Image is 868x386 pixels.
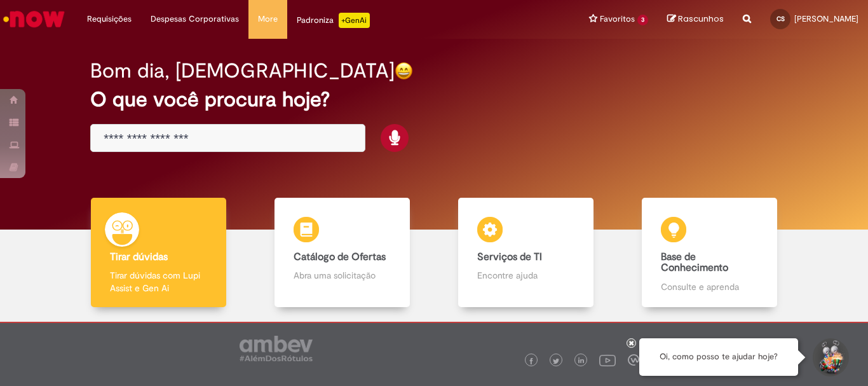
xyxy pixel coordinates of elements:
img: logo_footer_youtube.png [599,352,616,368]
span: Rascunhos [678,13,724,25]
h2: Bom dia, [DEMOGRAPHIC_DATA] [90,60,395,82]
h2: O que você procura hoje? [90,88,778,111]
p: +GenAi [339,13,370,28]
span: 3 [637,15,648,25]
p: Tirar dúvidas com Lupi Assist e Gen Ai [110,269,207,294]
span: More [258,13,278,25]
span: CS [776,15,785,23]
p: Encontre ajuda [477,269,574,282]
img: logo_footer_facebook.png [528,358,534,364]
span: Requisições [87,13,132,25]
img: logo_footer_workplace.png [628,354,639,366]
b: Serviços de TI [477,251,542,263]
p: Consulte e aprenda [661,280,757,293]
img: happy-face.png [395,62,413,80]
div: Padroniza [297,13,370,28]
a: Catálogo de Ofertas Abra uma solicitação [250,198,434,308]
img: logo_footer_linkedin.png [578,357,585,365]
div: Oi, como posso te ajudar hoje? [639,338,798,376]
img: logo_footer_twitter.png [553,358,559,364]
img: ServiceNow [1,6,67,32]
a: Tirar dúvidas Tirar dúvidas com Lupi Assist e Gen Ai [67,198,250,308]
img: logo_footer_ambev_rotulo_gray.png [240,336,313,361]
a: Base de Conhecimento Consulte e aprenda [618,198,801,308]
a: Serviços de TI Encontre ajuda [434,198,618,308]
b: Tirar dúvidas [110,251,168,263]
span: Favoritos [600,13,635,25]
b: Catálogo de Ofertas [294,251,386,263]
p: Abra uma solicitação [294,269,390,282]
span: [PERSON_NAME] [794,13,858,24]
span: Despesas Corporativas [151,13,239,25]
a: Rascunhos [667,13,724,25]
b: Base de Conhecimento [661,251,728,275]
button: Iniciar Conversa de Suporte [811,338,849,376]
